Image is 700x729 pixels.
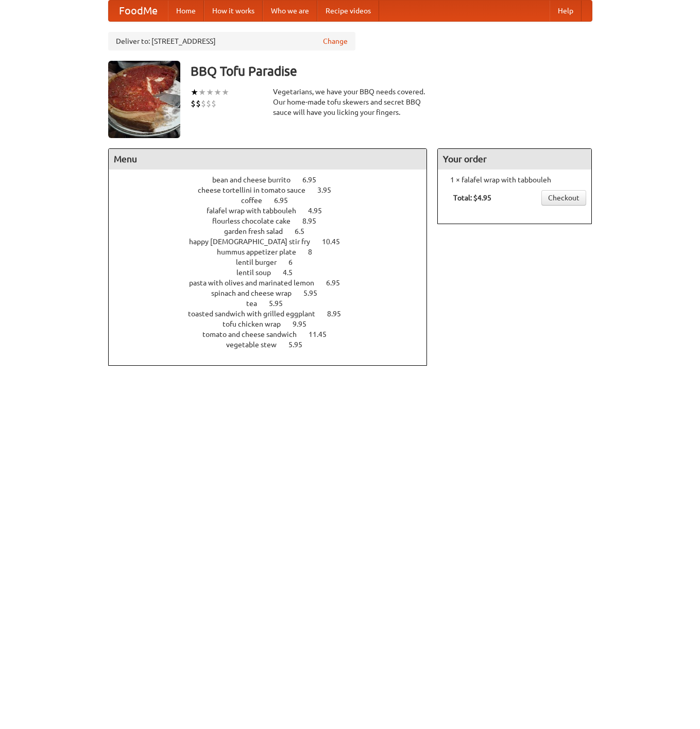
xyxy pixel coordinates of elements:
[283,268,303,277] span: 4.5
[191,98,196,109] li: $
[188,310,326,318] span: toasted sandwich with grilled eggplant
[189,238,359,246] a: happy [DEMOGRAPHIC_DATA] stir fry 10.45
[204,1,263,21] a: How it works
[212,217,301,225] span: flourless chocolate cake
[108,32,355,50] div: Deliver to: [STREET_ADDRESS]
[288,258,303,266] span: 6
[236,258,287,266] span: lentil burger
[214,87,221,98] li: ★
[308,207,332,215] span: 4.95
[198,186,316,194] span: cheese tortellini in tomato sauce
[241,196,307,205] a: coffee 6.95
[326,279,350,287] span: 6.95
[217,248,306,256] span: hummus appetizer plate
[212,217,335,225] a: flourless chocolate cake 8.95
[212,176,335,184] a: bean and cheese burrito 6.95
[206,98,211,109] li: $
[327,310,351,318] span: 8.95
[541,190,586,206] a: Checkout
[191,61,592,81] h3: BBQ Tofu Paradise
[303,289,328,297] span: 5.95
[211,289,302,297] span: spinach and cheese wrap
[269,299,293,308] span: 5.95
[217,248,331,256] a: hummus appetizer plate 8
[443,175,586,185] li: 1 × falafel wrap with tabbouleh
[189,279,325,287] span: pasta with olives and marinated lemon
[246,299,302,308] a: tea 5.95
[189,238,320,246] span: happy [DEMOGRAPHIC_DATA] stir fry
[196,98,201,109] li: $
[263,1,317,21] a: Who we are
[223,320,326,328] a: tofu chicken wrap 9.95
[202,330,307,338] span: tomato and cheese sandwich
[236,258,312,266] a: lentil burger 6
[198,87,206,98] li: ★
[302,176,327,184] span: 6.95
[453,194,491,202] b: Total: $4.95
[108,61,180,138] img: angular.jpg
[211,98,216,109] li: $
[295,227,315,235] span: 6.5
[550,1,582,21] a: Help
[188,310,360,318] a: toasted sandwich with grilled eggplant 8.95
[189,279,359,287] a: pasta with olives and marinated lemon 6.95
[288,341,313,349] span: 5.95
[293,320,317,328] span: 9.95
[198,186,350,194] a: cheese tortellini in tomato sauce 3.95
[207,207,341,215] a: falafel wrap with tabbouleh 4.95
[241,196,272,205] span: coffee
[323,36,348,46] a: Change
[224,227,293,235] span: garden fresh salad
[309,330,337,338] span: 11.45
[224,227,323,235] a: garden fresh salad 6.5
[317,186,342,194] span: 3.95
[274,196,298,205] span: 6.95
[302,217,327,225] span: 8.95
[206,87,214,98] li: ★
[109,1,168,21] a: FoodMe
[236,268,281,277] span: lentil soup
[246,299,267,308] span: tea
[226,341,287,349] span: vegetable stew
[221,87,229,98] li: ★
[308,248,322,256] span: 8
[236,268,312,277] a: lentil soup 4.5
[438,149,591,169] h4: Your order
[223,320,291,328] span: tofu chicken wrap
[317,1,379,21] a: Recipe videos
[211,289,336,297] a: spinach and cheese wrap 5.95
[273,87,428,117] div: Vegetarians, we have your BBQ needs covered. Our home-made tofu skewers and secret BBQ sauce will...
[322,238,350,246] span: 10.45
[201,98,206,109] li: $
[168,1,204,21] a: Home
[109,149,427,169] h4: Menu
[207,207,306,215] span: falafel wrap with tabbouleh
[202,330,346,338] a: tomato and cheese sandwich 11.45
[191,87,198,98] li: ★
[212,176,301,184] span: bean and cheese burrito
[226,341,321,349] a: vegetable stew 5.95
